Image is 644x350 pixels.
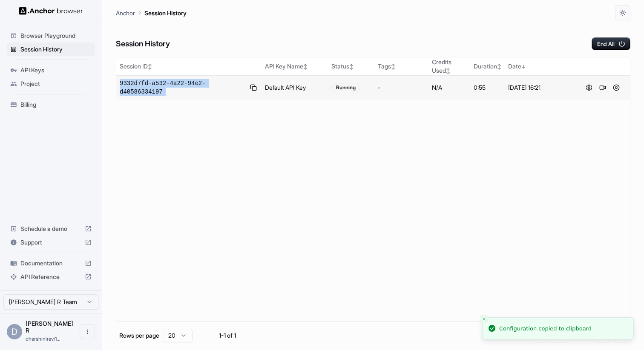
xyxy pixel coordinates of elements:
[508,83,572,92] div: [DATE] 16:21
[19,7,83,15] img: Anchor Logo
[480,315,488,323] button: Close toast
[116,9,135,17] p: Anchor
[521,63,526,70] span: ↓
[20,100,92,109] span: Billing
[7,29,95,43] div: Browser Playground
[20,225,81,233] span: Schedule a demo
[499,324,592,333] div: Configuration copied to clipboard
[7,63,95,77] div: API Keys
[7,43,95,56] div: Session History
[508,62,572,71] div: Date
[303,63,308,70] span: ↕
[7,236,95,249] div: Support
[474,83,501,92] div: 0:55
[432,83,467,92] div: N/A
[26,336,60,342] span: dharshiniravi1953@gmail.com
[331,83,360,92] div: Running
[119,331,159,340] p: Rows per page
[7,324,22,339] div: D
[116,38,170,50] h6: Session History
[349,63,354,70] span: ↕
[331,62,371,71] div: Status
[474,62,501,71] div: Duration
[432,58,467,75] div: Credits Used
[265,62,325,71] div: API Key Name
[120,62,258,71] div: Session ID
[391,63,395,70] span: ↕
[7,98,95,111] div: Billing
[7,222,95,236] div: Schedule a demo
[378,62,425,71] div: Tags
[20,238,81,247] span: Support
[144,9,187,17] p: Session History
[20,80,92,88] span: Project
[7,270,95,284] div: API Reference
[20,273,81,281] span: API Reference
[120,79,245,96] span: 9332d7fd-a532-4a22-94e2-d40586334197
[20,259,81,267] span: Documentation
[262,76,328,100] td: Default API Key
[20,45,92,54] span: Session History
[80,324,95,339] button: Open menu
[7,256,95,270] div: Documentation
[148,63,152,70] span: ↕
[20,66,92,74] span: API Keys
[116,8,187,17] nav: breadcrumb
[497,63,501,70] span: ↕
[592,37,630,50] button: End All
[20,31,92,40] span: Browser Playground
[446,68,450,74] span: ↕
[378,83,425,92] div: -
[206,331,249,340] div: 1-1 of 1
[7,77,95,91] div: Project
[26,320,73,334] span: Dharshini R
